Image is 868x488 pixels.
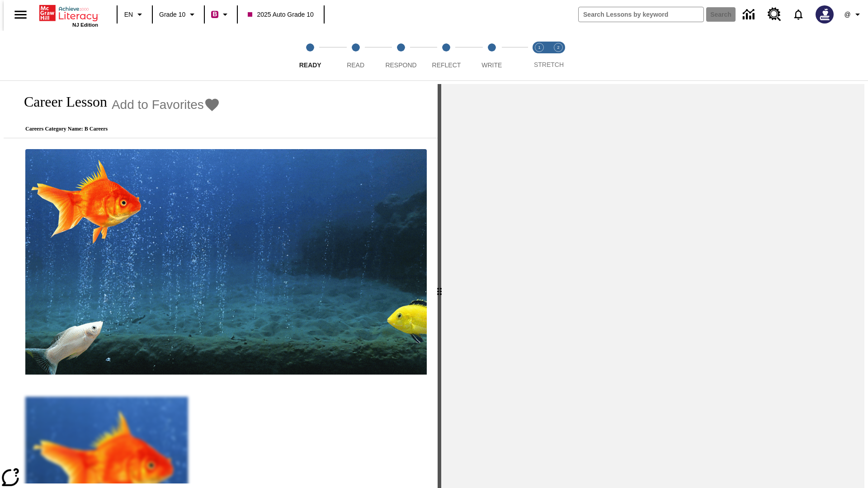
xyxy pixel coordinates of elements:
[25,149,427,375] img: fish
[156,6,201,23] button: Grade: Grade 10, Select a grade
[420,31,472,80] button: Reflect step 4 of 5
[762,2,787,27] a: Resource Center, Will open in new tab
[545,31,571,80] button: Stretch Respond step 2 of 2
[538,45,540,50] text: 1
[481,61,502,69] span: Write
[432,61,461,69] span: Reflect
[248,10,313,19] span: 2025 Auto Grade 10
[39,3,98,28] div: Home
[557,45,559,50] text: 2
[810,3,839,26] button: Select a new avatar
[844,10,850,19] span: @
[466,31,518,80] button: Write step 5 of 5
[375,31,427,80] button: Respond step 3 of 5
[72,22,98,28] span: NJ Edition
[208,6,234,23] button: Boost Class color is violet red. Change class color
[438,84,441,488] div: Press Enter or Spacebar and then press right and left arrow keys to move the slider
[816,5,834,23] img: Avatar
[839,6,868,23] button: Profile/Settings
[787,3,810,26] a: Notifications
[124,10,133,19] span: EN
[7,1,34,28] button: Open side menu
[4,84,438,483] div: reading
[441,84,864,488] div: activity
[14,126,220,132] p: Careers Category Name: B Careers
[212,9,217,20] span: B
[526,31,552,80] button: Stretch Read step 1 of 2
[579,7,703,22] input: search field
[329,31,382,80] button: Read step 2 of 5
[284,31,336,80] button: Ready step 1 of 5
[159,10,185,19] span: Grade 10
[14,94,107,110] h1: Career Lesson
[347,61,364,69] span: Read
[737,2,762,27] a: Data Center
[120,6,149,23] button: Language: EN, Select a language
[534,61,564,68] span: STRETCH
[112,98,204,112] span: Add to Favorites
[299,61,321,69] span: Ready
[385,61,416,69] span: Respond
[112,97,220,113] button: Add to Favorites - Career Lesson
